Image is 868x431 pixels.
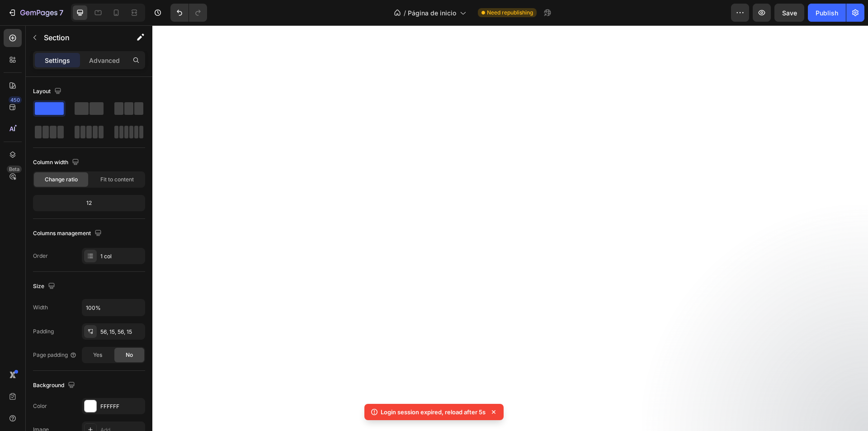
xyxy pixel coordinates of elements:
iframe: Design area [152,25,868,431]
span: Fit to content [100,175,134,184]
p: Settings [45,56,70,65]
div: Order [33,252,48,260]
div: Columns management [33,227,104,240]
p: Advanced [89,56,120,65]
span: Need republishing [487,9,533,17]
div: Layout [33,85,63,98]
div: Undo/Redo [170,4,207,22]
span: Save [782,9,797,17]
div: Color [33,402,47,410]
div: Beta [7,166,22,173]
span: Yes [93,351,102,359]
div: 56, 15, 56, 15 [100,328,143,336]
span: Página de inicio [408,8,456,18]
div: 1 col [100,252,143,260]
button: Save [774,4,804,22]
div: Page padding [33,351,77,359]
p: Login session expired, reload after 5s [381,407,486,417]
div: 12 [35,197,143,209]
iframe: Intercom live chat [837,400,859,422]
div: FFFFFF [100,403,143,411]
div: Padding [33,327,54,336]
div: 450 [9,96,22,104]
span: No [126,351,133,359]
div: Column width [33,156,81,169]
button: Publish [808,4,846,22]
button: 7 [4,4,67,22]
div: Background [33,379,77,392]
p: Section [44,32,118,43]
span: / [404,8,406,18]
div: Size [33,280,57,293]
div: Width [33,303,48,312]
p: 7 [59,7,63,18]
span: Change ratio [45,175,78,184]
div: Publish [816,8,838,18]
input: Auto [82,299,145,316]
